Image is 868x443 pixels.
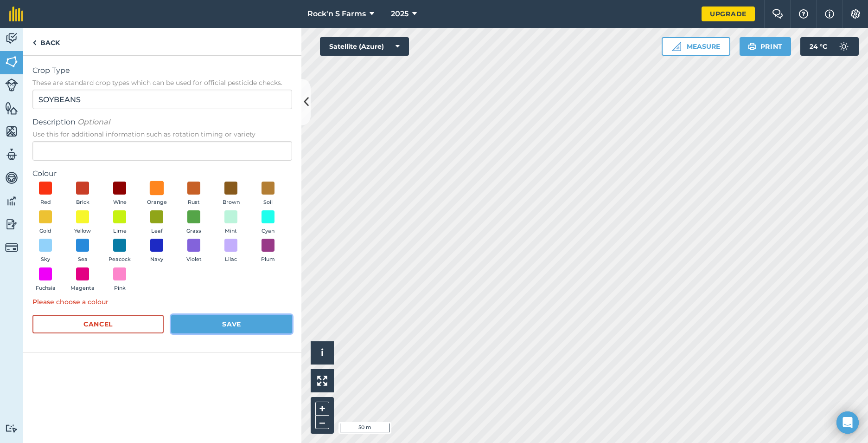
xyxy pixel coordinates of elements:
[23,28,69,55] a: Back
[186,255,202,264] span: Violet
[70,284,95,293] span: Magenta
[835,37,853,56] img: svg+xml;base64,PD94bWwgdmVyc2lvbj0iMS4wIiBlbmNvZGluZz0idXRmLTgiPz4KPCEtLSBHZW5lcmF0b3I6IEFkb2JlIE...
[32,267,58,293] button: Fuchsia
[107,267,133,293] button: Pink
[147,198,167,207] span: Orange
[78,255,88,264] span: Sea
[9,7,23,21] img: fieldmargin Logo
[107,239,133,264] button: Peacock
[70,210,96,235] button: Yellow
[32,78,292,87] span: These are standard crop types which can be used for official pesticide checks.
[5,148,18,162] img: svg+xml;base64,PD94bWwgdmVyc2lvbj0iMS4wIiBlbmNvZGluZz0idXRmLTgiPz4KPCEtLSBHZW5lcmF0b3I6IEFkb2JlIE...
[315,402,329,416] button: +
[317,376,327,386] img: Four arrows, one pointing top left, one top right, one bottom right and the last bottom left
[186,227,201,235] span: Grass
[5,217,18,231] img: svg+xml;base64,PD94bWwgdmVyc2lvbj0iMS4wIiBlbmNvZGluZz0idXRmLTgiPz4KPCEtLSBHZW5lcmF0b3I6IEFkb2JlIE...
[672,42,681,51] img: Ruler icon
[40,198,51,207] span: Red
[32,182,58,207] button: Red
[810,37,827,56] span: 24 ° C
[702,7,755,21] a: Upgrade
[836,411,859,434] div: Open Intercom Messenger
[171,315,292,333] button: Save
[225,255,237,264] span: Lilac
[5,171,18,185] img: svg+xml;base64,PD94bWwgdmVyc2lvbj0iMS4wIiBlbmNvZGluZz0idXRmLTgiPz4KPCEtLSBHZW5lcmF0b3I6IEFkb2JlIE...
[70,182,96,207] button: Brick
[662,37,730,56] button: Measure
[181,239,207,264] button: Violet
[41,255,50,264] span: Sky
[107,210,133,235] button: Lime
[5,55,18,69] img: svg+xml;base64,PHN2ZyB4bWxucz0iaHR0cDovL3d3dy53My5vcmcvMjAwMC9zdmciIHdpZHRoPSI1NiIgaGVpZ2h0PSI2MC...
[315,416,329,429] button: –
[32,90,292,109] input: Start typing to search for crop type
[76,198,89,207] span: Brick
[150,255,163,264] span: Navy
[70,239,96,264] button: Sea
[5,124,18,138] img: svg+xml;base64,PHN2ZyB4bWxucz0iaHR0cDovL3d3dy53My5vcmcvMjAwMC9zdmciIHdpZHRoPSI1NiIgaGVpZ2h0PSI2MC...
[225,227,237,235] span: Mint
[5,101,18,115] img: svg+xml;base64,PHN2ZyB4bWxucz0iaHR0cDovL3d3dy53My5vcmcvMjAwMC9zdmciIHdpZHRoPSI1NiIgaGVpZ2h0PSI2MC...
[800,37,859,56] button: 24 °C
[311,341,334,365] button: i
[32,37,37,48] img: svg+xml;base64,PHN2ZyB4bWxucz0iaHR0cDovL3d3dy53My5vcmcvMjAwMC9zdmciIHdpZHRoPSI5IiBoZWlnaHQ9IjI0Ii...
[307,8,366,20] span: Rock'n S Farms
[36,284,56,293] span: Fuchsia
[74,227,91,235] span: Yellow
[263,198,273,207] span: Soil
[255,182,281,207] button: Soil
[321,347,324,358] span: i
[32,130,292,139] span: Use this for additional information such as rotation timing or variety
[391,8,408,20] span: 2025
[850,9,861,19] img: A cog icon
[825,8,834,20] img: svg+xml;base64,PHN2ZyB4bWxucz0iaHR0cDovL3d3dy53My5vcmcvMjAwMC9zdmciIHdpZHRoPSIxNyIgaGVpZ2h0PSIxNy...
[188,198,200,207] span: Rust
[740,37,791,56] button: Print
[5,241,18,254] img: svg+xml;base64,PD94bWwgdmVyc2lvbj0iMS4wIiBlbmNvZGluZz0idXRmLTgiPz4KPCEtLSBHZW5lcmF0b3I6IEFkb2JlIE...
[32,297,292,307] div: Please choose a colour
[77,117,110,126] em: Optional
[5,78,18,91] img: svg+xml;base64,PD94bWwgdmVyc2lvbj0iMS4wIiBlbmNvZGluZz0idXRmLTgiPz4KPCEtLSBHZW5lcmF0b3I6IEFkb2JlIE...
[70,267,96,293] button: Magenta
[113,227,127,235] span: Lime
[151,227,163,235] span: Leaf
[32,210,58,235] button: Gold
[39,227,51,235] span: Gold
[114,284,126,293] span: Pink
[261,255,275,264] span: Plum
[144,210,170,235] button: Leaf
[181,210,207,235] button: Grass
[262,227,274,235] span: Cyan
[32,65,292,76] span: Crop Type
[5,32,18,46] img: svg+xml;base64,PD94bWwgdmVyc2lvbj0iMS4wIiBlbmNvZGluZz0idXRmLTgiPz4KPCEtLSBHZW5lcmF0b3I6IEFkb2JlIE...
[32,315,164,333] button: Cancel
[772,9,783,19] img: Two speech bubbles overlapping with the left bubble in the forefront
[255,210,281,235] button: Cyan
[218,210,244,235] button: Mint
[5,424,18,433] img: svg+xml;base64,PD94bWwgdmVyc2lvbj0iMS4wIiBlbmNvZGluZz0idXRmLTgiPz4KPCEtLSBHZW5lcmF0b3I6IEFkb2JlIE...
[181,182,207,207] button: Rust
[5,194,18,208] img: svg+xml;base64,PD94bWwgdmVyc2lvbj0iMS4wIiBlbmNvZGluZz0idXRmLTgiPz4KPCEtLSBHZW5lcmF0b3I6IEFkb2JlIE...
[144,239,170,264] button: Navy
[218,239,244,264] button: Lilac
[798,9,809,19] img: A question mark icon
[223,198,240,207] span: Brown
[32,239,58,264] button: Sky
[32,117,292,128] span: Description
[320,37,409,56] button: Satellite (Azure)
[107,182,133,207] button: Wine
[144,182,170,207] button: Orange
[108,255,131,264] span: Peacock
[113,198,127,207] span: Wine
[218,182,244,207] button: Brown
[32,168,292,179] label: Colour
[748,41,757,52] img: svg+xml;base64,PHN2ZyB4bWxucz0iaHR0cDovL3d3dy53My5vcmcvMjAwMC9zdmciIHdpZHRoPSIxOSIgaGVpZ2h0PSIyNC...
[255,239,281,264] button: Plum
